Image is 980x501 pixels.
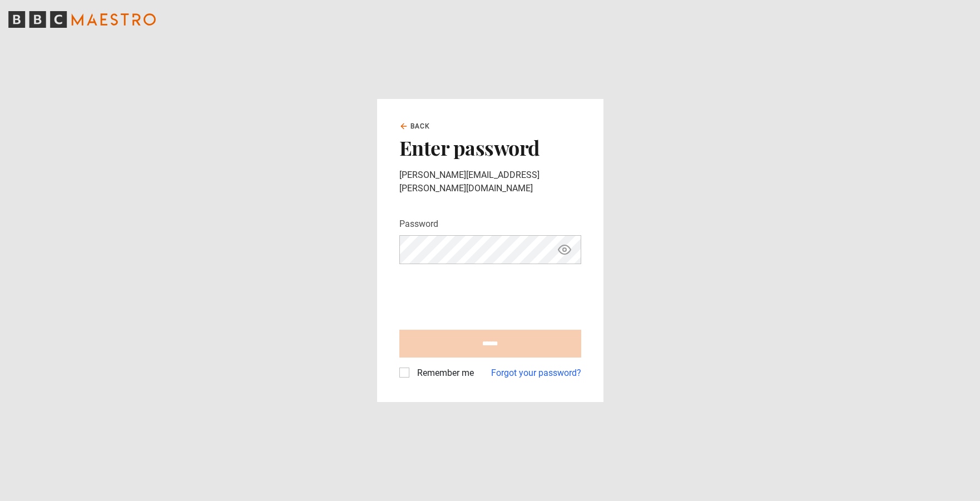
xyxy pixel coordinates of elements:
[399,121,430,131] a: Back
[399,168,581,195] p: [PERSON_NAME][EMAIL_ADDRESS][PERSON_NAME][DOMAIN_NAME]
[491,366,581,380] a: Forgot your password?
[555,240,574,260] button: Show password
[410,121,430,131] span: Back
[8,11,156,28] svg: BBC Maestro
[413,366,474,380] label: Remember me
[399,273,568,316] iframe: reCAPTCHA
[399,136,581,159] h2: Enter password
[399,217,438,231] label: Password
